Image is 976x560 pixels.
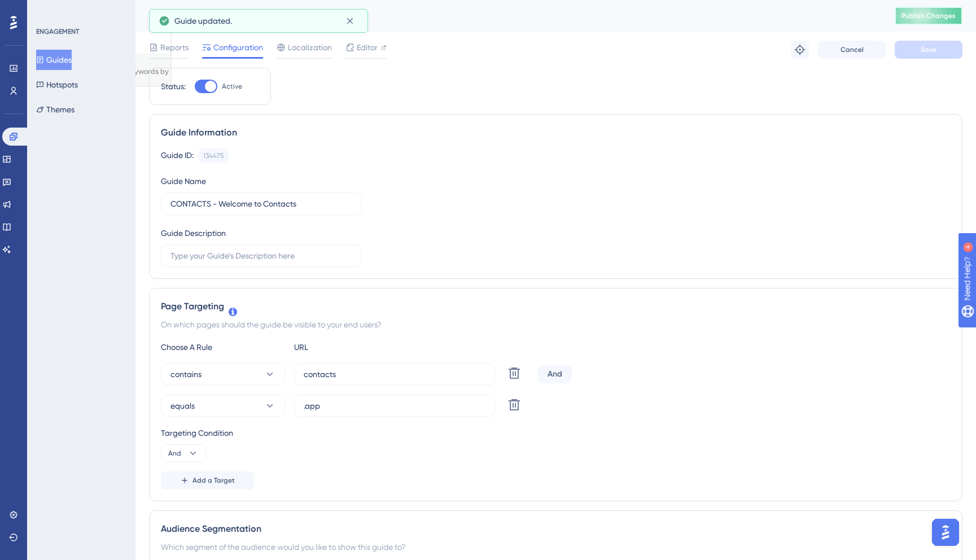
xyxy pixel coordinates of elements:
div: Status: [161,80,186,93]
span: Localization [288,41,332,54]
span: Save [921,45,936,54]
span: Configuration [213,41,263,54]
div: Audience Segmentation [161,522,951,536]
div: URL [294,340,418,354]
button: Publish Changes [895,7,962,25]
div: v 4.0.25 [32,18,55,27]
button: Save [895,41,962,59]
div: Guide Description [161,226,226,240]
div: And [538,365,572,383]
div: Page Targeting [161,300,951,313]
button: Guides [36,50,72,70]
input: Type your Guide’s Description here [170,250,352,262]
span: And [168,449,181,458]
input: Type your Guide’s Name here [170,198,352,210]
div: Domain: [DOMAIN_NAME] [29,29,124,38]
span: Reports [160,41,189,54]
input: yourwebsite.com/path [304,400,485,412]
span: Guide updated. [174,14,232,28]
button: Hotspots [36,75,78,95]
div: Targeting Condition [161,426,951,440]
button: Cancel [818,41,886,59]
div: Keywords by Traffic [125,67,190,74]
span: Add a Target [192,476,235,485]
span: Publish Changes [901,11,956,20]
div: Domain Overview [43,67,101,74]
div: Guide Information [161,126,951,139]
div: 4 [78,6,82,15]
span: Active [222,82,242,91]
span: Cancel [841,45,864,54]
img: logo_orange.svg [18,18,27,27]
button: Themes [36,99,75,120]
button: equals [161,395,285,417]
div: Which segment of the audience would you like to show this guide to? [161,540,951,554]
div: Guide Name [161,174,206,188]
iframe: UserGuiding AI Assistant Launcher [929,515,962,549]
div: 134475 [203,151,224,160]
img: website_grey.svg [18,29,27,38]
button: And [161,444,206,462]
input: yourwebsite.com/path [304,368,485,380]
img: tab_keywords_by_traffic_grey.svg [112,65,121,75]
span: contains [170,368,202,381]
div: Guide ID: [161,148,194,163]
div: On which pages should the guide be visible to your end users? [161,318,951,331]
span: Need Help? [27,3,71,16]
div: Choose A Rule [161,340,285,354]
span: Editor [357,41,378,54]
span: equals [170,399,195,413]
button: contains [161,363,285,386]
div: CONTACTS - Welcome to Contacts [149,8,866,24]
img: tab_domain_overview_orange.svg [30,65,40,75]
button: Add a Target [161,471,254,489]
div: ENGAGEMENT [36,27,79,36]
